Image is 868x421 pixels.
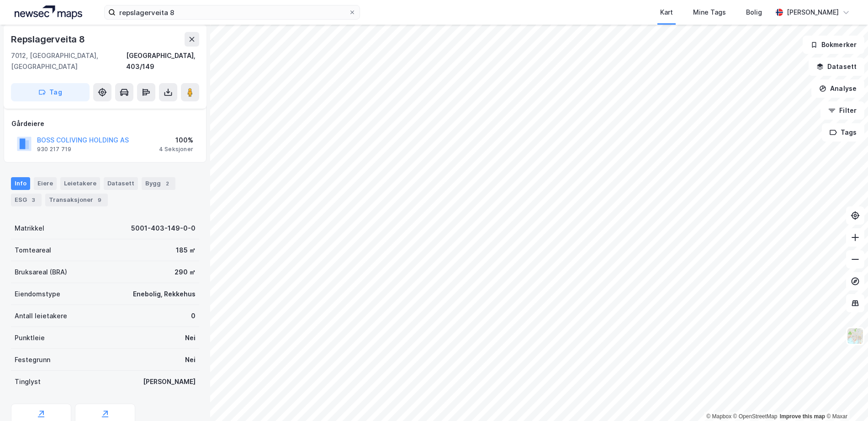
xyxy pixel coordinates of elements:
[733,413,778,420] a: OpenStreetMap
[104,177,138,190] div: Datasett
[822,377,868,421] iframe: Chat Widget
[159,146,193,153] div: 4 Seksjoner
[11,194,42,206] div: ESG
[185,332,196,343] div: Nei
[131,223,196,234] div: 5001-403-149-0-0
[133,289,196,300] div: Enebolig, Rekkehus
[15,310,67,321] div: Antall leietakere
[811,79,864,98] button: Analyse
[185,354,196,365] div: Nei
[116,5,349,19] input: Søk på adresse, matrikkel, gårdeiere, leietakere eller personer
[11,177,30,190] div: Info
[15,223,44,234] div: Matrikkel
[163,179,172,188] div: 2
[11,118,199,129] div: Gårdeiere
[822,123,864,142] button: Tags
[15,354,50,365] div: Festegrunn
[693,7,726,18] div: Mine Tags
[780,413,825,420] a: Improve this map
[11,83,90,101] button: Tag
[176,245,196,256] div: 185 ㎡
[11,50,126,72] div: 7012, [GEOGRAPHIC_DATA], [GEOGRAPHIC_DATA]
[15,245,51,256] div: Tomteareal
[15,332,45,343] div: Punktleie
[175,267,196,278] div: 290 ㎡
[142,177,175,190] div: Bygg
[60,177,100,190] div: Leietakere
[15,289,60,300] div: Eiendomstype
[660,7,673,18] div: Kart
[15,376,41,387] div: Tinglyst
[706,413,731,420] a: Mapbox
[746,7,762,18] div: Bolig
[143,376,196,387] div: [PERSON_NAME]
[126,50,199,72] div: [GEOGRAPHIC_DATA], 403/149
[191,310,196,321] div: 0
[159,135,193,146] div: 100%
[15,5,82,19] img: logo.a4113a55bc3d86da70a041830d287a7e.svg
[15,267,67,278] div: Bruksareal (BRA)
[45,194,108,206] div: Transaksjoner
[34,177,57,190] div: Eiere
[37,146,71,153] div: 930 217 719
[95,195,104,205] div: 9
[29,195,38,205] div: 3
[820,101,864,120] button: Filter
[787,7,839,18] div: [PERSON_NAME]
[11,32,87,47] div: Repslagerveita 8
[847,327,864,345] img: Z
[803,36,864,54] button: Bokmerker
[809,58,864,76] button: Datasett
